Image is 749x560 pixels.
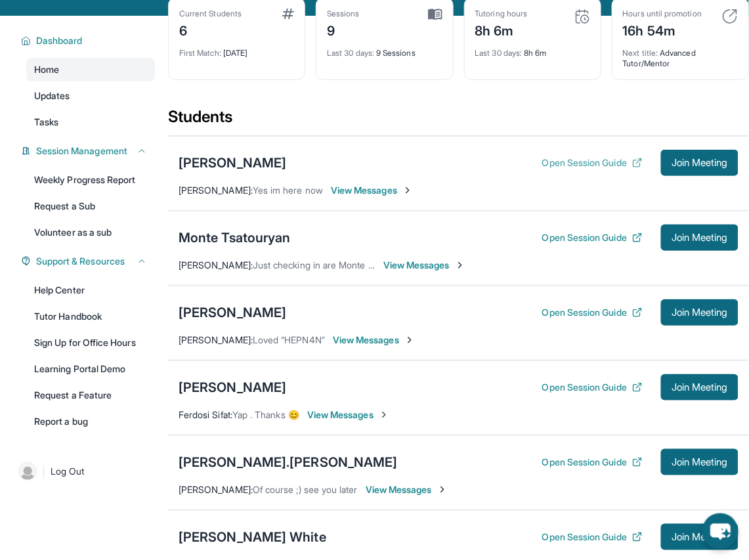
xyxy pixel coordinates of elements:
[179,378,286,397] div: [PERSON_NAME]
[179,48,221,58] span: First Match :
[253,259,537,270] span: Just checking in are Monte and Audriana coming to session [DATE]?
[34,89,70,102] span: Updates
[36,255,125,268] span: Support & Resources
[383,259,465,272] span: View Messages
[327,48,374,58] span: Last 30 days :
[542,231,643,244] button: Open Session Guide
[623,40,738,69] div: Advanced Tutor/Mentor
[13,457,155,486] a: |Log Out
[661,225,738,251] button: Join Meeting
[179,184,253,196] span: [PERSON_NAME] :
[168,106,749,135] div: Students
[26,84,155,108] a: Updates
[327,19,360,40] div: 9
[253,334,325,345] span: Loved “HEPN4N”
[661,374,738,400] button: Join Meeting
[36,34,83,47] span: Dashboard
[179,259,253,270] span: [PERSON_NAME] :
[428,9,442,20] img: card
[379,410,389,420] img: Chevron-Right
[26,110,155,134] a: Tasks
[26,58,155,81] a: Home
[475,40,590,58] div: 8h 6m
[179,528,326,546] div: [PERSON_NAME] White
[34,116,58,129] span: Tasks
[542,456,643,469] button: Open Session Guide
[623,9,702,19] div: Hours until promotion
[51,465,85,478] span: Log Out
[26,168,155,192] a: Weekly Progress Report
[672,383,728,391] span: Join Meeting
[34,63,59,76] span: Home
[327,40,442,58] div: 9 Sessions
[253,484,358,495] span: Of course ;) see you later
[331,184,413,197] span: View Messages
[542,530,643,544] button: Open Session Guide
[623,19,702,40] div: 16h 54m
[253,184,323,196] span: Yes im here now
[402,185,413,196] img: Chevron-Right
[702,513,738,549] button: chat-button
[475,9,528,19] div: Tutoring hours
[179,9,242,19] div: Current Students
[26,278,155,302] a: Help Center
[18,462,37,481] img: user-img
[672,458,728,466] span: Join Meeting
[661,150,738,176] button: Join Meeting
[542,306,643,319] button: Open Session Guide
[307,408,389,421] span: View Messages
[475,48,523,58] span: Last 30 days :
[179,484,253,495] span: [PERSON_NAME] :
[26,331,155,355] a: Sign Up for Office Hours
[179,228,291,247] div: Monte Tsatouryan
[31,144,147,158] button: Session Management
[232,409,299,420] span: Yap . Thanks 😊
[26,410,155,433] a: Report a bug
[333,334,415,347] span: View Messages
[672,309,728,316] span: Join Meeting
[179,409,232,420] span: Ferdosi Sifat :
[42,463,45,479] span: |
[282,9,294,19] img: card
[327,9,360,19] div: Sessions
[26,305,155,328] a: Tutor Handbook
[179,154,286,172] div: [PERSON_NAME]
[366,483,448,496] span: View Messages
[179,334,253,345] span: [PERSON_NAME] :
[26,221,155,244] a: Volunteer as a sub
[437,485,448,495] img: Chevron-Right
[179,40,294,58] div: [DATE]
[661,449,738,475] button: Join Meeting
[179,303,286,322] div: [PERSON_NAME]
[661,299,738,326] button: Join Meeting
[672,533,728,541] span: Join Meeting
[26,194,155,218] a: Request a Sub
[475,19,528,40] div: 8h 6m
[672,159,728,167] span: Join Meeting
[31,255,147,268] button: Support & Resources
[36,144,127,158] span: Session Management
[661,524,738,550] button: Join Meeting
[26,383,155,407] a: Request a Feature
[542,156,643,169] button: Open Session Guide
[623,48,658,58] span: Next title :
[722,9,738,24] img: card
[542,381,643,394] button: Open Session Guide
[31,34,147,47] button: Dashboard
[179,453,398,471] div: [PERSON_NAME].[PERSON_NAME]
[179,19,242,40] div: 6
[672,234,728,242] span: Join Meeting
[574,9,590,24] img: card
[26,357,155,381] a: Learning Portal Demo
[455,260,465,270] img: Chevron-Right
[404,335,415,345] img: Chevron-Right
